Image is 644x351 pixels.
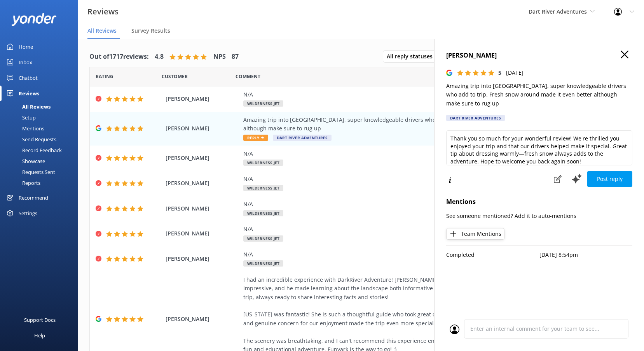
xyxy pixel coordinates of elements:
[213,52,226,62] h4: NPS
[5,177,40,188] div: Reports
[243,225,579,233] div: N/A
[243,235,283,242] span: Wilderness Jet
[12,13,56,26] img: yonder-white-logo.png
[162,73,188,80] span: Date
[19,39,33,54] div: Home
[5,123,78,134] a: Mentions
[5,101,51,112] div: All Reviews
[446,251,539,259] p: Completed
[506,68,524,77] p: [DATE]
[166,254,239,263] span: [PERSON_NAME]
[498,69,501,76] span: 5
[243,175,579,183] div: N/A
[166,204,239,213] span: [PERSON_NAME]
[166,124,239,133] span: [PERSON_NAME]
[273,135,332,141] span: Dart River Adventures
[387,52,437,61] span: All reply statuses
[232,52,239,62] h4: 87
[166,95,239,103] span: [PERSON_NAME]
[5,167,55,177] div: Requests Sent
[5,123,44,134] div: Mentions
[243,149,579,158] div: N/A
[243,250,579,259] div: N/A
[5,145,62,156] div: Record Feedback
[5,101,78,112] a: All Reviews
[19,54,32,70] div: Inbox
[450,325,459,334] img: user_profile.svg
[243,90,579,99] div: N/A
[131,27,170,35] span: Survey Results
[5,112,78,123] a: Setup
[5,145,78,156] a: Record Feedback
[87,27,117,35] span: All Reviews
[243,135,268,141] span: Reply
[446,228,504,240] button: Team Mentions
[166,229,239,238] span: [PERSON_NAME]
[5,156,78,167] a: Showcase
[446,212,632,220] p: See someone mentioned? Add it to auto-mentions
[166,179,239,188] span: [PERSON_NAME]
[34,328,45,343] div: Help
[19,70,38,86] div: Chatbot
[529,8,587,15] span: Dart River Adventures
[621,51,628,59] button: Close
[539,251,633,259] p: [DATE] 8:54pm
[243,116,579,133] div: Amazing trip into [GEOGRAPHIC_DATA], super knowledgeable drivers who add to trip. Fresh snow arou...
[243,260,283,267] span: Wilderness Jet
[5,156,45,167] div: Showcase
[96,73,113,80] span: Date
[87,5,119,18] h3: Reviews
[587,171,632,187] button: Post reply
[446,197,632,207] h4: Mentions
[446,130,632,165] textarea: Thank you so much for your wonderful review! We're thrilled you enjoyed your trip and that our dr...
[243,210,283,216] span: Wilderness Jet
[5,134,78,145] a: Send Requests
[155,52,164,62] h4: 4.8
[243,160,283,166] span: Wilderness Jet
[446,51,632,61] h4: [PERSON_NAME]
[19,86,39,101] div: Reviews
[5,167,78,177] a: Requests Sent
[243,100,283,107] span: Wilderness Jet
[166,315,239,323] span: [PERSON_NAME]
[5,112,36,123] div: Setup
[89,52,149,62] h4: Out of 1717 reviews:
[5,177,78,188] a: Reports
[243,200,579,209] div: N/A
[446,115,505,121] div: Dart River Adventures
[236,73,260,80] span: Question
[243,185,283,191] span: Wilderness Jet
[166,154,239,162] span: [PERSON_NAME]
[19,205,37,221] div: Settings
[446,82,632,108] p: Amazing trip into [GEOGRAPHIC_DATA], super knowledgeable drivers who add to trip. Fresh snow arou...
[24,312,56,328] div: Support Docs
[19,190,48,205] div: Recommend
[5,134,56,145] div: Send Requests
